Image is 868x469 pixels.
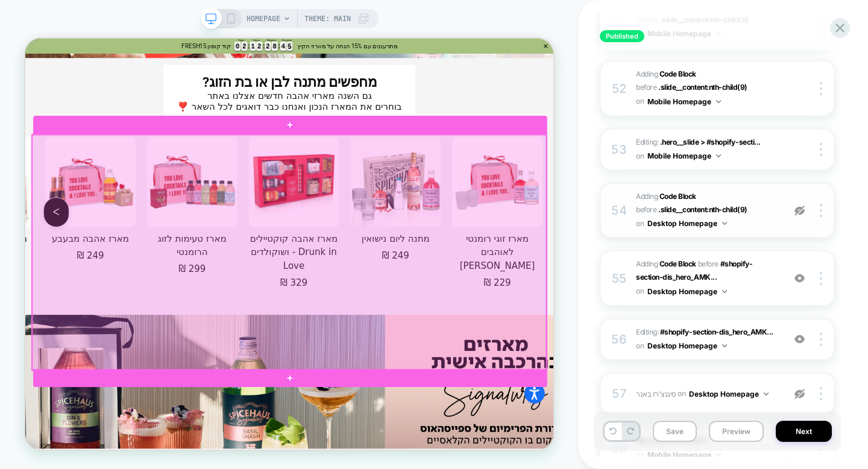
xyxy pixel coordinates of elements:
[247,9,280,28] span: HOMEPAGE
[716,100,721,103] img: down arrow
[600,30,644,42] span: Published
[636,27,644,40] span: on
[722,222,727,225] img: down arrow
[794,334,805,344] img: crossed eye
[636,95,644,108] span: on
[300,10,307,16] div: 1
[613,268,625,289] div: 55
[794,273,805,283] img: crossed eye
[820,82,822,95] img: close
[659,69,696,78] b: Code Block
[636,259,696,268] span: Adding
[660,15,749,24] span: .slide__content:nth-child(9)
[279,4,287,10] div: 0
[820,272,822,285] img: close
[658,83,747,92] span: .slide__content:nth-child(9)
[820,204,822,217] img: close
[653,421,697,442] button: Save
[348,4,356,10] div: 5
[820,143,822,156] img: close
[636,192,696,201] span: Adding
[362,4,496,17] span: מתרעננים עם 15% הנחה על מארזי הקיץ
[636,136,778,164] span: Editing :
[636,150,644,163] span: on
[716,32,721,35] img: down arrow
[613,16,625,38] div: 51
[820,387,822,400] img: close
[340,4,348,10] div: 4
[203,83,502,98] span: בוחרים את המארז הנכון ואנחנו כבר דואגים לכל השאר ❣️
[288,10,296,16] div: 2
[636,217,644,230] span: on
[319,4,327,10] div: 2
[236,47,469,68] strong: מחפשים מתנה לבן או בת הזוג?
[636,83,656,92] span: BEFORE
[288,4,296,10] div: 2
[647,284,727,299] button: Desktop Homepage
[660,327,773,336] span: #shopify-section-dis_hero_AMK...
[698,259,719,268] span: BEFORE
[794,206,805,216] img: eye
[776,421,832,442] button: Next
[764,392,769,395] img: down arrow
[678,387,685,400] span: on
[636,285,644,298] span: on
[613,329,625,350] div: 56
[613,383,625,404] div: 57
[279,10,287,16] div: 0
[329,10,336,16] div: 8
[613,200,625,221] div: 54
[659,259,696,268] b: Code Block
[243,69,462,83] span: גם השנה מארזי אהבה חדשים אצלנו באתר
[636,389,676,398] span: סיגנצ'רז באנר
[659,192,696,201] b: Code Block
[716,154,721,157] img: down arrow
[647,94,721,109] button: Mobile Homepage
[348,10,356,16] div: 5
[660,137,761,146] span: .hero__slide > #shopify-secti...
[689,5,699,15] a: Close
[340,10,348,16] div: 4
[647,148,721,163] button: Mobile Homepage
[722,344,727,347] img: down arrow
[658,205,747,214] span: .slide__content:nth-child(9)
[636,13,778,42] span: Editing :
[304,9,351,28] span: Theme: MAIN
[709,421,764,442] button: Preview
[319,10,327,16] div: 2
[308,10,316,16] div: 2
[613,139,625,160] div: 53
[308,4,316,10] div: 2
[613,78,625,99] div: 52
[636,339,644,353] span: on
[647,26,721,41] button: Mobile Homepage
[647,216,727,231] button: Desktop Homepage
[636,69,696,78] span: Adding
[820,333,822,346] img: close
[722,290,727,293] img: down arrow
[689,386,769,401] button: Desktop Homepage
[209,4,274,17] span: קוד קופון FRESH15
[636,205,656,214] span: BEFORE
[794,389,805,399] img: eye
[300,4,307,10] div: 1
[636,326,778,354] span: Editing :
[647,338,727,353] button: Desktop Homepage
[329,4,336,10] div: 8
[820,20,822,34] img: close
